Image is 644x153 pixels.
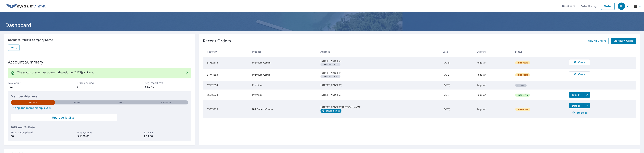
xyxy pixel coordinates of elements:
[320,109,341,113] a: Building ID22
[6,4,46,9] img: EV Logo
[573,72,586,76] span: Cancel
[569,110,590,115] a: Upgrade
[440,57,474,69] td: [DATE]
[11,114,117,121] a: Upgrade To Silver
[203,38,231,44] p: Recent Orders
[74,101,81,104] p: Silver
[474,47,513,57] th: Delivery
[516,74,530,76] span: In Process
[569,71,590,77] button: Cancel
[250,69,318,81] td: Premium Comm.
[4,22,640,29] h1: Dashboard
[144,134,188,138] p: $ 11.00
[440,81,474,90] td: [DATE]
[8,45,20,51] button: Retry
[77,81,122,85] p: Order pending
[144,131,188,134] p: Balance
[185,70,190,75] button: Close
[77,85,122,89] p: 3
[145,85,191,89] p: $ 57.40
[513,47,566,57] th: Status
[326,110,337,112] em: Building ID
[571,93,581,97] span: Details
[87,71,93,74] b: Pass
[320,105,437,109] div: [STREET_ADDRESS][PERSON_NAME]
[618,3,625,10] div: AH
[585,38,609,44] a: View All Orders
[8,38,191,42] p: Unable to retrieve Company Name
[587,39,606,43] span: View All Orders
[203,69,250,81] td: 67744383
[320,59,437,63] div: [STREET_ADDRESS]
[161,101,171,104] p: Platinum
[601,3,615,10] a: Order
[203,81,250,90] td: 67132664
[573,60,586,64] span: Cancel
[318,47,440,57] th: Address
[119,101,124,104] p: Gold
[8,85,54,89] p: 192
[17,70,94,74] p: The status of your last account deposit (on [DATE]) is: .
[324,64,335,65] em: Building ID
[614,39,633,43] span: Start New Order
[516,108,530,111] span: In Process
[11,125,188,129] p: 2025 Year To Date
[250,100,318,118] td: Bid Perfect Comm
[320,71,437,75] div: [STREET_ADDRESS]
[250,90,318,100] td: Premium
[571,111,588,115] span: Upgrade
[203,47,250,57] th: Report #
[11,134,55,138] p: 60
[250,57,318,69] td: Premium Comm.
[611,38,636,44] a: Start New Order
[8,59,191,65] p: Account Summary
[571,104,581,107] span: Details
[77,134,122,138] p: $ 1100.00
[203,100,250,118] td: 65989739
[474,69,513,81] td: Regular
[324,76,335,77] em: Building ID
[516,84,526,86] span: Closed
[11,106,188,110] a: Pricing and membership levels
[474,90,513,100] td: Regular
[203,90,250,100] td: 66516574
[322,64,339,65] span: 2
[569,92,583,98] button: detailsBtn-66516574
[320,93,437,97] div: [STREET_ADDRESS]
[11,94,188,99] p: Membership Level
[569,59,590,65] button: Cancel
[250,81,318,90] td: Premium
[583,92,590,98] button: filesDropdownBtn-66516574
[474,81,513,90] td: Regular
[440,100,474,118] td: [DATE]
[77,131,122,134] p: Prepayments
[516,62,530,64] span: In Process
[440,90,474,100] td: [DATE]
[250,47,318,57] th: Product
[474,57,513,69] td: Regular
[29,101,37,104] p: Bronze
[11,131,55,134] p: Reports Completed
[11,46,17,50] span: Retry
[8,81,54,85] p: Total order
[516,94,530,96] span: Completed
[440,69,474,81] td: [DATE]
[440,47,474,57] th: Date
[320,83,437,87] div: [STREET_ADDRESS]
[322,76,339,77] span: 1
[145,81,191,85] p: Avg. report cost
[13,116,115,119] span: Upgrade To Silver
[203,57,250,69] td: 67762514
[474,100,513,118] td: Regular
[569,103,583,108] button: detailsBtn-65989739
[583,103,590,108] button: filesDropdownBtn-65989739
